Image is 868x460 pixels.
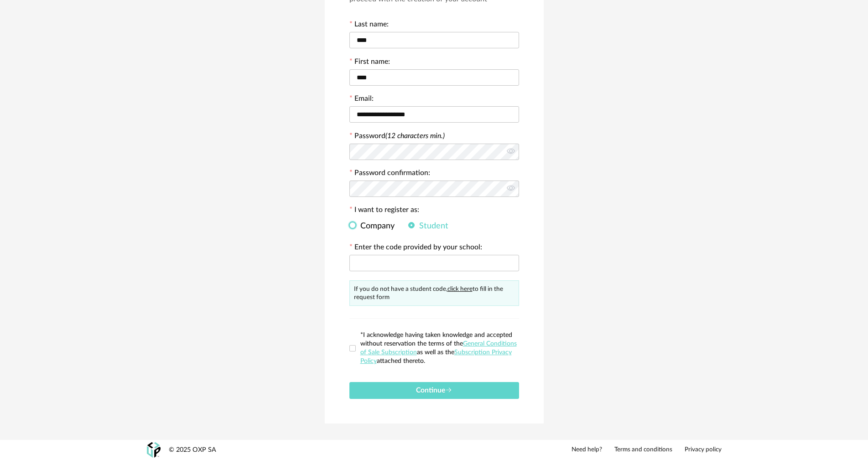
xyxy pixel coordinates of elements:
div: © 2025 OXP SA [169,446,216,455]
span: *I acknowledge having taken knowledge and accepted without reservation the terms of the as well a... [360,332,517,364]
label: Password confirmation: [349,170,430,179]
i: (12 characters min.) [385,132,445,140]
a: Privacy policy [685,446,722,454]
a: click here [447,286,473,292]
a: Subscription Privacy Policy [360,349,512,364]
a: Terms and conditions [614,446,672,454]
a: General Conditions of Sale Subscription [360,341,517,356]
button: Continue [349,382,519,399]
span: Continue [416,387,452,394]
a: Need help? [572,446,602,454]
label: Enter the code provided by your school: [349,244,482,253]
span: Student [415,222,448,230]
label: Last name: [349,21,389,30]
label: I want to register as: [349,207,419,216]
div: If you do not have a student code, to fill in the request form [349,280,519,306]
label: First name: [349,58,390,67]
label: Email: [349,95,374,104]
span: Company [356,222,395,230]
img: OXP [147,442,161,458]
label: Password [354,132,445,140]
